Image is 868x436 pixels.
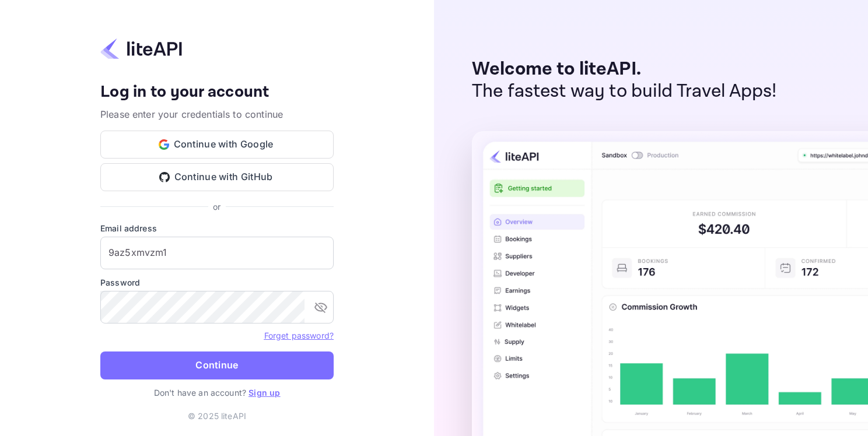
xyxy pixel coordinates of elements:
[100,82,334,103] h4: Log in to your account
[100,107,334,121] p: Please enter your credentials to continue
[100,351,334,379] button: Continue
[100,386,334,399] p: Don't have an account?
[309,296,332,319] button: toggle password visibility
[249,388,280,398] a: Sign up
[100,276,334,289] label: Password
[264,330,334,340] a: Forget password?
[472,80,777,103] p: The fastest way to build Travel Apps!
[100,37,182,60] img: liteapi
[213,201,220,213] p: or
[100,163,334,191] button: Continue with GitHub
[472,58,777,80] p: Welcome to liteAPI.
[100,131,334,159] button: Continue with Google
[188,410,246,422] p: © 2025 liteAPI
[100,222,334,234] label: Email address
[264,329,334,341] a: Forget password?
[100,237,334,269] input: Enter your email address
